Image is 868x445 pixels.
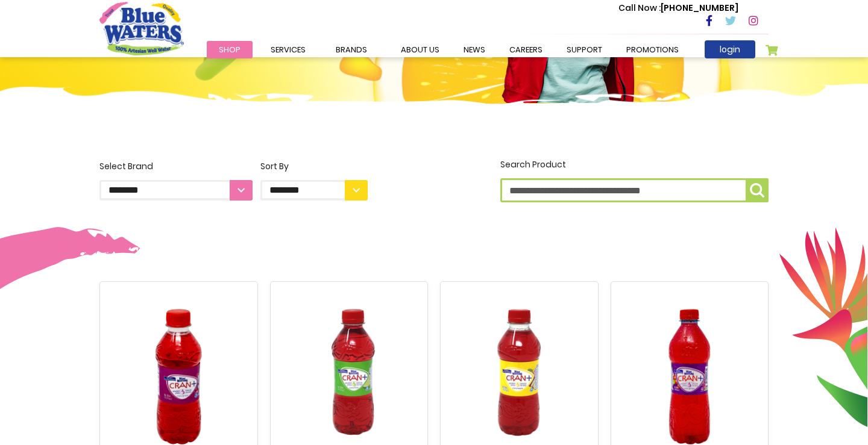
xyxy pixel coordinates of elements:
a: login [705,40,755,58]
a: store logo [99,2,184,55]
div: Sort By [260,160,368,173]
input: Search Product [500,178,769,202]
select: Select Brand [99,180,253,201]
img: search-icon.png [750,183,764,198]
a: Promotions [614,41,691,58]
button: Search Product [746,178,769,202]
span: Call Now : [618,2,661,14]
span: Brands [336,44,367,55]
label: Select Brand [99,160,253,201]
label: Search Product [500,158,769,202]
span: Services [271,44,306,55]
span: Shop [219,44,241,55]
a: support [555,41,614,58]
p: [PHONE_NUMBER] [618,2,738,14]
select: Sort By [260,180,368,201]
a: careers [497,41,555,58]
a: about us [389,41,451,58]
a: News [451,41,497,58]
